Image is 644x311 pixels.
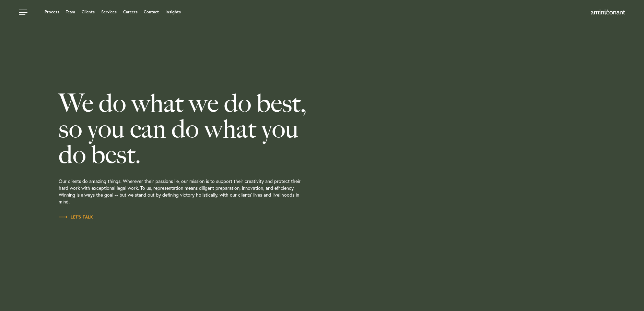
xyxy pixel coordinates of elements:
span: Let’s Talk [59,215,93,219]
a: Process [45,10,59,14]
a: Contact [144,10,159,14]
h2: We do what we do best, so you can do what you do best. [59,90,371,167]
p: Our clients do amazing things. Wherever their passions lie, our mission is to support their creat... [59,167,371,214]
a: Careers [123,10,138,14]
a: Insights [165,10,181,14]
img: Amini & Conant [591,10,625,15]
a: Clients [82,10,95,14]
a: Services [101,10,117,14]
a: Team [66,10,75,14]
a: Let’s Talk [59,214,93,221]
